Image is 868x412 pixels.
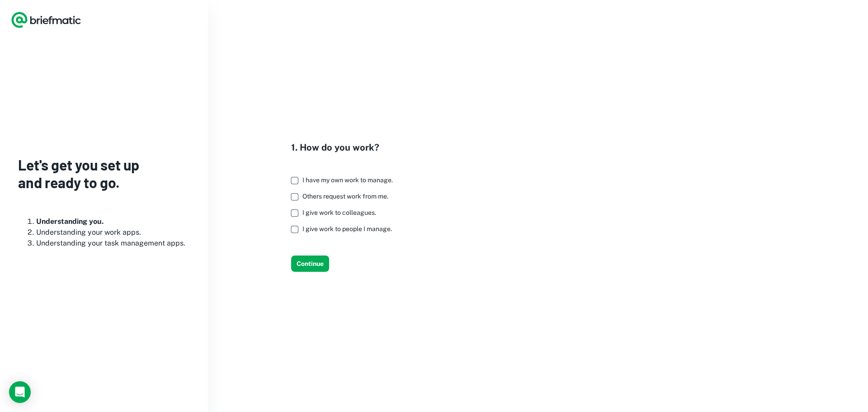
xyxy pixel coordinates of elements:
[36,217,104,226] b: Understanding you.
[36,227,190,238] li: Understanding your work apps.
[18,156,190,191] h3: Let's get you set up and ready to go.
[302,176,393,184] span: I have my own work to manage.
[11,11,81,29] a: Logo
[36,238,190,249] li: Understanding your task management apps.
[291,256,329,272] button: Continue
[302,225,392,232] span: I give work to people I manage.
[302,193,388,200] span: Others request work from me.
[302,209,376,216] span: I give work to colleagues.
[291,141,400,154] h4: 1. How do you work?
[9,381,31,403] div: Load Chat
